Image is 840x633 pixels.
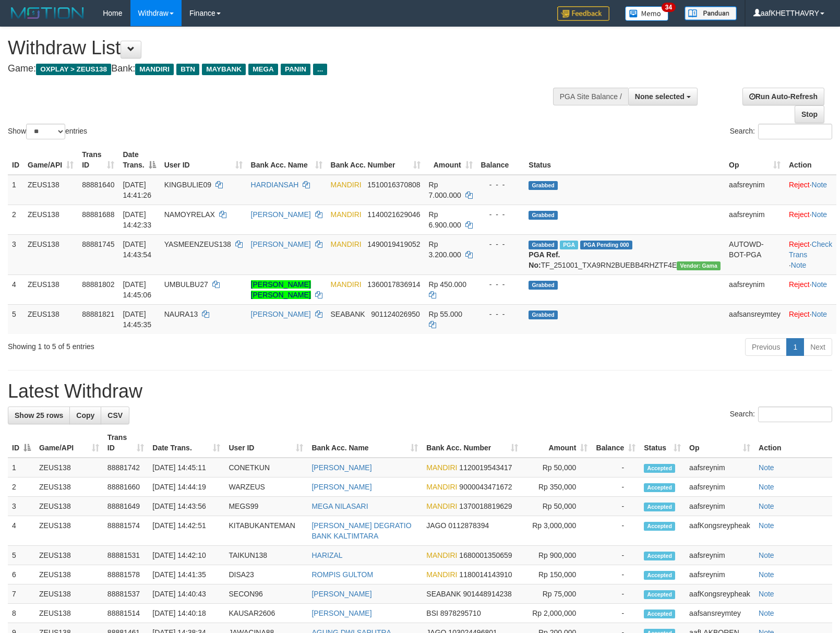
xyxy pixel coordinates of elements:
span: Copy 1490019419052 to clipboard [367,240,420,248]
td: Rp 75,000 [522,584,592,604]
td: 3 [8,497,35,516]
span: BSI [426,609,438,617]
th: Game/API: activate to sort column ascending [23,145,78,175]
a: [PERSON_NAME] [311,590,371,598]
a: CSV [101,407,129,424]
a: Note [791,261,807,269]
td: aafsreynim [725,175,785,205]
span: Copy 1140021629046 to clipboard [367,210,420,219]
button: None selected [628,88,698,105]
span: Copy 901124026950 to clipboard [371,310,419,318]
td: ZEUS138 [35,497,103,516]
a: [PERSON_NAME] [251,210,311,219]
td: Rp 50,000 [522,458,592,477]
td: · · [785,234,836,274]
span: SEABANK [426,590,461,598]
a: Note [759,590,774,598]
td: - [592,584,640,604]
span: PGA Pending [580,241,632,249]
select: Showentries [26,124,65,139]
td: ZEUS138 [35,565,103,584]
td: 1 [8,458,35,477]
label: Show entries [8,124,87,139]
a: Next [803,338,832,356]
span: YASMEENZEUS138 [164,240,231,248]
td: Rp 50,000 [522,497,592,516]
a: Note [759,551,774,559]
a: Note [759,502,774,510]
span: Copy 8978295710 to clipboard [440,609,481,617]
span: BTN [176,64,199,75]
span: Grabbed [529,181,558,190]
a: Note [759,609,774,617]
span: Rp 55.000 [429,310,463,318]
a: [PERSON_NAME] [311,609,371,617]
b: PGA Ref. No: [529,250,560,269]
span: Copy 1370018819629 to clipboard [459,502,512,510]
td: 1 [8,175,23,205]
div: - - - [481,239,521,249]
td: ZEUS138 [23,175,78,205]
span: MANDIRI [331,280,362,289]
span: [DATE] 14:41:26 [123,181,151,199]
td: [DATE] 14:42:51 [148,516,224,546]
span: Copy 1120019543417 to clipboard [459,463,512,472]
td: ZEUS138 [35,477,103,497]
img: Feedback.jpg [557,6,609,21]
td: aafKongsreypheak [685,516,754,546]
span: MANDIRI [426,502,457,510]
span: 88881802 [82,280,114,289]
div: - - - [481,279,521,290]
td: [DATE] 14:42:10 [148,546,224,565]
a: [PERSON_NAME] [251,240,311,248]
a: ROMPIS GULTOM [311,570,373,579]
th: Status: activate to sort column ascending [640,428,685,458]
td: Rp 3,000,000 [522,516,592,546]
th: Bank Acc. Name: activate to sort column ascending [307,428,422,458]
a: Reject [789,280,810,289]
span: Marked by aafsolysreylen [560,241,578,249]
span: MEGA [248,64,278,75]
td: ZEUS138 [23,234,78,274]
th: Balance [477,145,525,175]
td: ZEUS138 [23,304,78,334]
span: SEABANK [331,310,365,318]
span: Grabbed [529,211,558,220]
a: Note [759,463,774,472]
td: aafsreynim [725,205,785,234]
span: 34 [662,3,676,12]
td: aafsreynim [725,274,785,304]
div: - - - [481,209,521,220]
a: Run Auto-Refresh [742,88,824,105]
span: None selected [635,92,685,101]
span: NAURA13 [164,310,198,318]
td: - [592,604,640,623]
td: TF_251001_TXA9RN2BUEBB4RHZTF4E [524,234,725,274]
td: 88881578 [103,565,148,584]
td: 4 [8,516,35,546]
td: CONETKUN [224,458,307,477]
td: ZEUS138 [23,205,78,234]
td: SECON96 [224,584,307,604]
span: UMBULBU27 [164,280,208,289]
th: Date Trans.: activate to sort column ascending [148,428,224,458]
td: [DATE] 14:44:19 [148,477,224,497]
th: Bank Acc. Number: activate to sort column ascending [327,145,425,175]
a: Copy [69,407,101,424]
th: Amount: activate to sort column ascending [425,145,477,175]
td: - [592,565,640,584]
span: PANIN [281,64,310,75]
td: WARZEUS [224,477,307,497]
span: Vendor URL: https://trx31.1velocity.biz [677,261,721,270]
td: · [785,205,836,234]
span: Accepted [644,522,675,531]
span: MANDIRI [426,551,457,559]
span: Rp 450.000 [429,280,466,289]
span: Accepted [644,571,675,580]
td: - [592,458,640,477]
span: Accepted [644,610,675,618]
a: Reject [789,181,810,189]
a: 1 [786,338,804,356]
th: User ID: activate to sort column ascending [160,145,247,175]
span: Copy 0112878394 to clipboard [448,521,489,530]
